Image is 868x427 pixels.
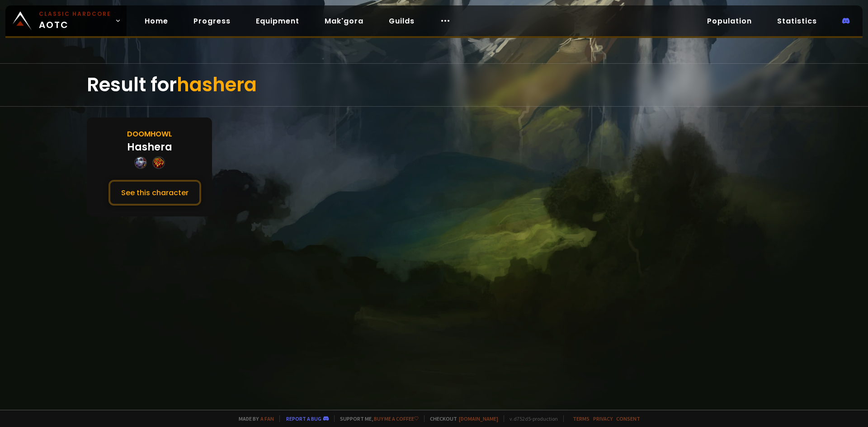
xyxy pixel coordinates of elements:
[334,415,419,422] span: Support me,
[233,415,274,422] span: Made by
[5,5,127,36] a: Classic HardcoreAOTC
[260,415,274,422] a: a fan
[374,415,419,422] a: Buy me a coffee
[39,10,111,18] small: Classic Hardcore
[127,140,172,155] div: Hashera
[137,12,175,30] a: Home
[504,415,558,422] span: v. d752d5 - production
[700,12,759,30] a: Population
[249,12,307,30] a: Equipment
[770,12,824,30] a: Statistics
[39,10,111,32] span: AOTC
[317,12,371,30] a: Mak'gora
[459,415,498,422] a: [DOMAIN_NAME]
[108,180,201,206] button: See this character
[573,415,590,422] a: Terms
[424,415,498,422] span: Checkout
[186,12,238,30] a: Progress
[593,415,613,422] a: Privacy
[382,12,422,30] a: Guilds
[87,64,781,106] div: Result for
[177,71,257,98] span: hashera
[286,415,321,422] a: Report a bug
[616,415,640,422] a: Consent
[127,128,172,140] div: Doomhowl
